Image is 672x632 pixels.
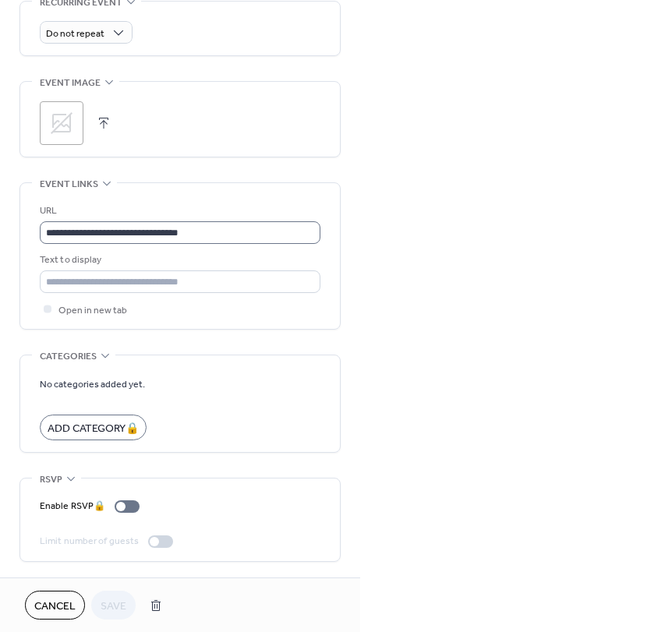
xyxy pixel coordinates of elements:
div: Text to display [40,252,317,268]
div: URL [40,203,317,219]
span: No categories added yet. [40,376,145,393]
span: Event links [40,176,98,192]
span: Do not repeat [46,25,104,43]
span: Categories [40,348,97,365]
span: Cancel [34,598,76,615]
span: Event image [40,75,101,91]
button: Cancel [25,591,85,620]
div: ; [40,101,83,145]
span: Open in new tab [58,302,127,319]
div: Limit number of guests [40,533,139,549]
span: RSVP [40,471,62,488]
